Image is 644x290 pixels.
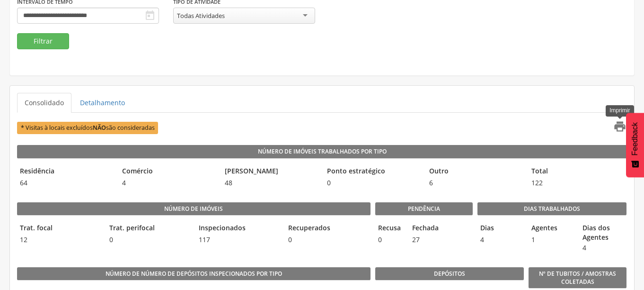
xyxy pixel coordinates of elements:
[144,10,156,21] i: 
[409,235,439,245] span: 27
[222,166,319,177] legend: [PERSON_NAME]
[375,202,473,216] legend: Pendência
[17,202,371,216] legend: Número de imóveis
[17,267,371,281] legend: Número de Número de Depósitos Inspecionados por Tipo
[608,120,626,136] a: Imprimir
[477,235,524,245] span: 4
[17,93,71,113] a: Consolidado
[196,235,281,245] span: 117
[426,178,524,188] span: 6
[177,11,225,20] div: Todas Atividades
[477,202,626,216] legend: Dias Trabalhados
[17,178,115,188] span: 64
[477,223,524,234] legend: Dias
[426,166,524,177] legend: Outro
[631,122,639,155] span: Feedback
[119,166,217,177] legend: Comércio
[580,243,626,253] span: 4
[529,166,626,177] legend: Total
[17,235,102,245] span: 12
[626,113,644,177] button: Feedback - Mostrar pesquisa
[613,120,626,133] i: 
[17,145,627,158] legend: Número de Imóveis Trabalhados por Tipo
[285,235,370,245] span: 0
[324,178,422,188] span: 0
[17,223,102,234] legend: Trat. focal
[529,235,575,245] span: 1
[580,223,626,242] legend: Dias dos Agentes
[93,124,106,132] b: NÃO
[222,178,319,188] span: 48
[17,33,69,49] button: Filtrar
[196,223,281,234] legend: Inspecionados
[17,166,115,177] legend: Residência
[529,178,626,188] span: 122
[375,267,524,281] legend: Depósitos
[375,223,405,234] legend: Recusa
[409,223,439,234] legend: Fechada
[17,122,158,134] span: * Visitas à locais excluídos são consideradas
[529,267,626,289] legend: Nº de Tubitos / Amostras coletadas
[106,223,191,234] legend: Trat. perifocal
[106,235,191,245] span: 0
[72,93,132,113] a: Detalhamento
[529,223,575,234] legend: Agentes
[119,178,217,188] span: 4
[285,223,370,234] legend: Recuperados
[324,166,422,177] legend: Ponto estratégico
[375,235,405,245] span: 0
[606,105,634,116] div: Imprimir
